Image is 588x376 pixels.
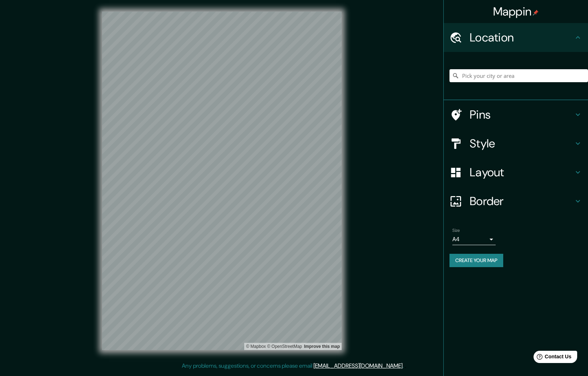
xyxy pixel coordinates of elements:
a: Mapbox [246,344,266,349]
h4: Mappin [493,4,539,19]
div: Border [444,187,588,216]
label: Size [452,227,460,234]
canvas: Map [102,12,342,350]
button: Create your map [449,254,503,267]
h4: Style [470,136,574,151]
div: A4 [452,234,496,245]
div: Style [444,129,588,158]
h4: Location [470,30,574,45]
div: Location [444,23,588,52]
h4: Pins [470,107,574,122]
h4: Layout [470,165,574,180]
div: . [404,362,405,370]
div: Layout [444,158,588,187]
div: . [405,362,406,370]
a: [EMAIL_ADDRESS][DOMAIN_NAME] [313,362,403,370]
a: Map feedback [304,344,340,349]
iframe: Help widget launcher [524,348,580,368]
h4: Border [470,194,574,208]
a: OpenStreetMap [267,344,302,349]
p: Any problems, suggestions, or concerns please email . [182,362,404,370]
img: pin-icon.png [533,10,539,16]
div: Pins [444,100,588,129]
input: Pick your city or area [449,69,588,82]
